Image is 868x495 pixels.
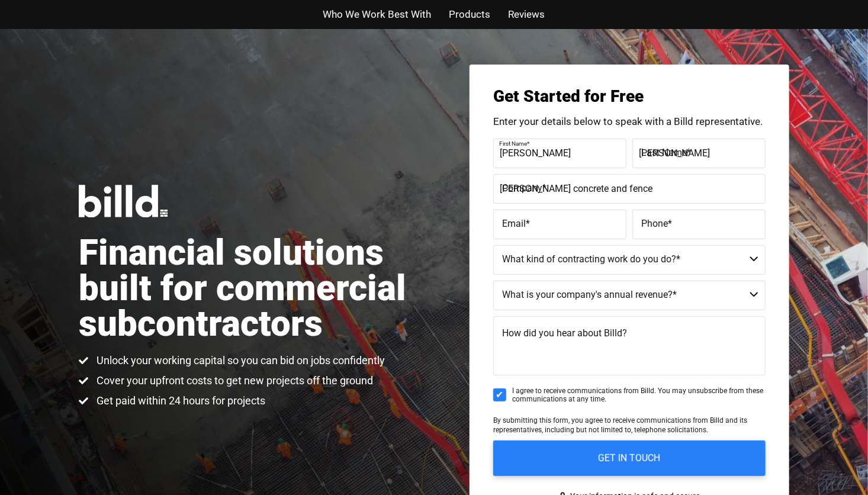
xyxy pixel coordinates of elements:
[493,416,747,434] span: By submitting this form, you agree to receive communications from Billd and its representatives, ...
[499,140,527,147] span: First Name
[641,218,668,229] span: Phone
[502,182,542,194] span: Company
[94,353,385,368] span: Unlock your working capital so you can bid on jobs confidently
[449,6,491,23] a: Products
[493,388,506,401] input: I agree to receive communications from Billd. You may unsubscribe from these communications at an...
[502,218,526,229] span: Email
[512,387,766,404] span: I agree to receive communications from Billd. You may unsubscribe from these communications at an...
[323,6,432,23] a: Who We Work Best With
[94,374,373,388] span: Cover your upfront costs to get new projects off the ground
[94,394,265,408] span: Get paid within 24 hours for projects
[79,235,434,342] h1: Financial solutions built for commercial subcontractors
[493,117,766,127] p: Enter your details below to speak with a Billd representative.
[502,327,627,339] span: How did you hear about Billd?
[641,147,687,158] span: Last Name
[493,88,766,105] h3: Get Started for Free
[509,6,545,23] a: Reviews
[493,441,766,476] input: GET IN TOUCH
